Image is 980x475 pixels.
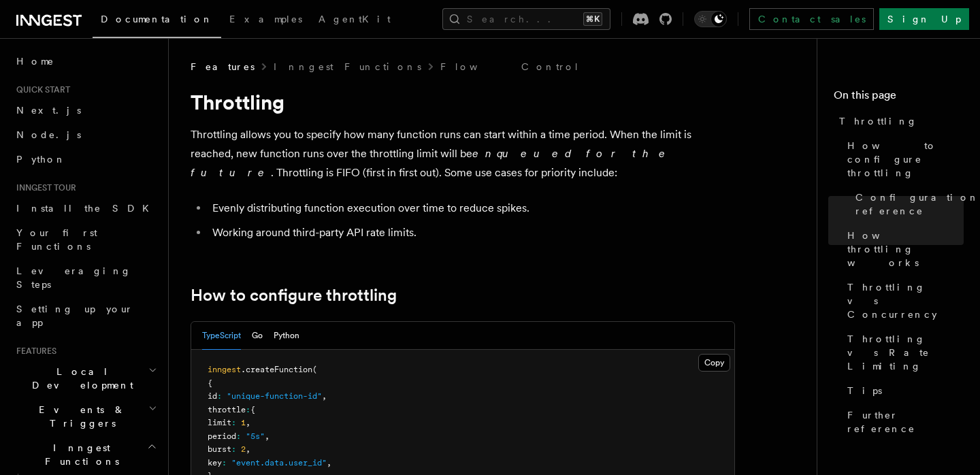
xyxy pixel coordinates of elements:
[847,229,964,269] span: How throttling works
[694,11,727,27] button: Toggle dark mode
[11,49,160,73] a: Home
[11,122,160,147] a: Node.js
[11,182,76,193] span: Inngest tour
[842,378,964,403] a: Tips
[208,431,236,441] span: period
[265,431,269,441] span: ,
[318,14,391,24] span: AgentKit
[231,458,327,468] span: "event.data.user_id"
[202,322,241,350] button: TypeScript
[16,129,81,140] span: Node.js
[847,384,882,397] span: Tips
[231,418,236,427] span: :
[250,405,255,414] span: {
[11,403,148,430] span: Events & Triggers
[16,203,157,214] span: Install the SDK
[842,223,964,275] a: How throttling works
[208,223,735,242] li: Working around third-party API rate limits.
[241,418,246,427] span: 1
[11,397,160,436] button: Events & Triggers
[850,185,964,223] a: Configuration reference
[246,444,250,454] span: ,
[191,90,735,114] h1: Throttling
[16,54,54,68] span: Home
[231,444,236,454] span: :
[16,154,66,165] span: Python
[11,441,147,468] span: Inngest Functions
[229,14,302,24] span: Examples
[855,191,979,218] span: Configuration reference
[842,403,964,441] a: Further reference
[208,405,246,414] span: throttle
[834,87,964,109] h4: On this page
[208,418,231,427] span: limit
[879,8,969,30] a: Sign Up
[847,139,964,180] span: How to configure throttling
[11,220,160,259] a: Your first Functions
[227,391,322,401] span: "unique-function-id"
[222,458,227,468] span: :
[217,391,222,401] span: :
[11,196,160,220] a: Install the SDK
[241,365,312,374] span: .createFunction
[208,199,735,218] li: Evenly distributing function execution over time to reduce spikes.
[11,359,160,397] button: Local Development
[11,84,70,95] span: Quick start
[583,12,602,26] kbd: ⌘K
[327,458,331,468] span: ,
[11,436,160,474] button: Inngest Functions
[221,4,310,37] a: Examples
[11,346,56,357] span: Features
[312,365,317,374] span: (
[246,418,250,427] span: ,
[16,227,97,252] span: Your first Functions
[241,444,246,454] span: 2
[11,147,160,171] a: Python
[16,304,133,328] span: Setting up your app
[274,322,299,350] button: Python
[839,114,917,128] span: Throttling
[252,322,263,350] button: Go
[842,327,964,378] a: Throttling vs Rate Limiting
[208,444,231,454] span: burst
[208,378,212,388] span: {
[191,60,255,73] span: Features
[847,408,964,436] span: Further reference
[208,391,217,401] span: id
[236,431,241,441] span: :
[101,14,213,24] span: Documentation
[11,259,160,297] a: Leveraging Steps
[208,458,222,468] span: key
[246,405,250,414] span: :
[698,354,730,372] button: Copy
[847,332,964,373] span: Throttling vs Rate Limiting
[749,8,874,30] a: Contact sales
[191,125,735,182] p: Throttling allows you to specify how many function runs can start within a time period. When the ...
[16,265,131,290] span: Leveraging Steps
[11,297,160,335] a: Setting up your app
[191,286,397,305] a: How to configure throttling
[440,60,580,73] a: Flow Control
[16,105,81,116] span: Next.js
[274,60,421,73] a: Inngest Functions
[246,431,265,441] span: "5s"
[834,109,964,133] a: Throttling
[11,365,148,392] span: Local Development
[322,391,327,401] span: ,
[842,275,964,327] a: Throttling vs Concurrency
[310,4,399,37] a: AgentKit
[847,280,964,321] span: Throttling vs Concurrency
[208,365,241,374] span: inngest
[842,133,964,185] a: How to configure throttling
[442,8,610,30] button: Search...⌘K
[11,98,160,122] a: Next.js
[93,4,221,38] a: Documentation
